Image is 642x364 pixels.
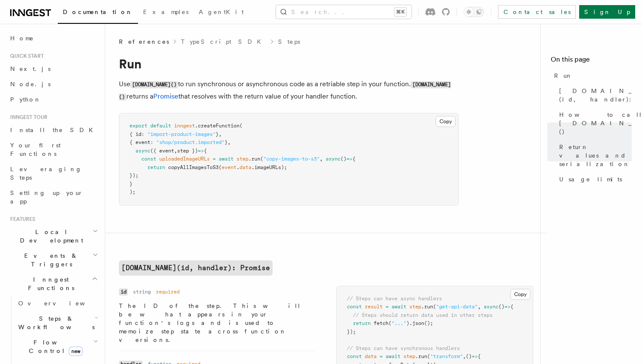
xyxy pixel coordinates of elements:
[147,131,216,137] span: "import-product-images"
[204,148,207,154] span: {
[119,302,316,344] p: The ID of the step. This will be what appears in your function's logs and is used to memoize step...
[278,37,300,46] a: Steps
[353,312,493,318] span: // Steps should return data used in other steps
[347,345,460,351] span: // Steps can have synchronous handlers
[374,320,389,326] span: fetch
[130,181,132,187] span: }
[7,251,93,268] span: Events & Triggers
[119,260,273,276] a: [DOMAIN_NAME](id, handler): Promise
[559,175,622,183] span: Usage limits
[150,139,153,145] span: :
[341,156,346,162] span: ()
[498,5,576,19] a: Contact sales
[10,65,51,72] span: Next.js
[263,156,320,162] span: "copy-images-to-s3"
[7,122,100,138] a: Install the SDK
[556,139,632,172] a: Return values and serialization
[159,156,210,162] span: uploadedImageURLs
[130,131,141,137] span: { id
[347,304,362,310] span: const
[7,92,100,107] a: Python
[119,78,459,103] p: Use to run synchronous or asynchronous code as a retriable step in your function. returns a that ...
[58,3,138,24] a: Documentation
[391,320,406,326] span: "..."
[194,3,249,23] a: AgentKit
[222,164,237,170] span: event
[130,172,138,178] span: });
[7,272,100,296] button: Inngest Functions
[143,8,189,15] span: Examples
[119,56,459,71] h1: Run
[248,156,260,162] span: .run
[156,139,225,145] span: "shop/product.imported"
[424,320,433,326] span: ();
[69,347,83,356] span: new
[276,5,411,19] button: Search...⌘K
[346,156,352,162] span: =>
[147,164,165,170] span: return
[472,353,478,359] span: =>
[15,335,100,358] button: Flow Controlnew
[7,185,100,209] a: Setting up your app
[365,304,383,310] span: result
[141,156,156,162] span: const
[150,123,171,129] span: default
[464,7,484,17] button: Toggle dark mode
[320,156,323,162] span: ,
[556,107,632,139] a: How to call [DOMAIN_NAME]()
[551,68,632,83] a: Run
[225,139,228,145] span: }
[195,123,239,129] span: .createFunction
[219,131,222,137] span: ,
[386,304,389,310] span: =
[430,353,463,359] span: "transform"
[326,156,341,162] span: async
[415,353,427,359] span: .run
[510,304,513,310] span: {
[135,148,150,154] span: async
[119,288,128,296] code: id
[556,172,632,187] a: Usage limits
[436,116,456,127] button: Copy
[554,71,573,80] span: Run
[174,148,177,154] span: ,
[10,34,34,42] span: Home
[156,288,180,295] dd: required
[10,127,98,133] span: Install the SDK
[119,37,169,46] span: References
[463,353,466,359] span: ,
[510,289,530,300] button: Copy
[347,353,362,359] span: const
[150,148,174,154] span: ({ event
[406,320,409,326] span: )
[199,8,244,15] span: AgentKit
[365,353,377,359] span: data
[15,296,100,311] a: Overview
[353,320,371,326] span: return
[409,304,421,310] span: step
[7,161,100,185] a: Leveraging Steps
[7,228,93,245] span: Local Development
[174,123,195,129] span: inngest
[10,81,51,87] span: Node.js
[7,138,100,161] a: Your first Functions
[216,131,219,137] span: }
[18,300,106,307] span: Overview
[237,164,239,170] span: .
[237,156,248,162] span: step
[498,304,504,310] span: ()
[403,353,415,359] span: step
[15,311,100,335] button: Steps & Workflows
[251,164,287,170] span: .imageURLs);
[141,131,144,137] span: :
[198,148,204,154] span: =>
[347,329,356,335] span: });
[10,166,82,181] span: Leveraging Steps
[504,304,510,310] span: =>
[181,37,266,46] a: TypeScript SDK
[389,320,391,326] span: (
[347,296,442,302] span: // Steps can have async handlers
[7,31,100,46] a: Home
[427,353,430,359] span: (
[130,139,150,145] span: { event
